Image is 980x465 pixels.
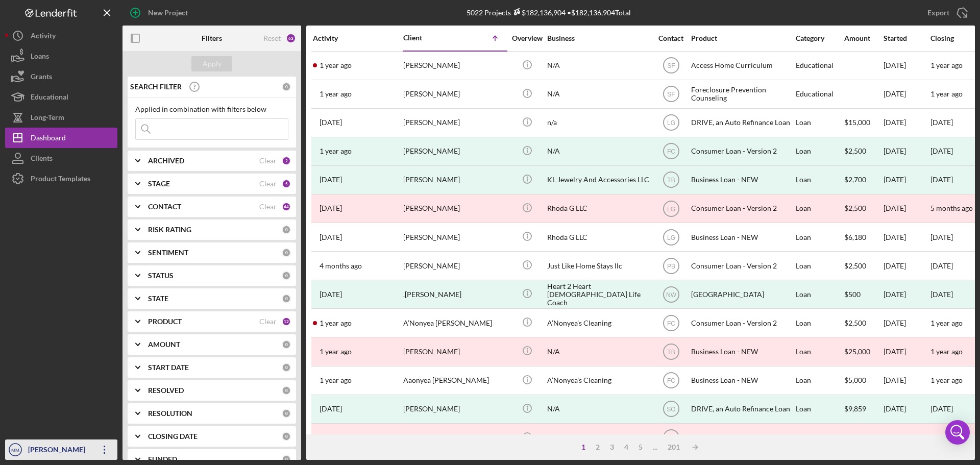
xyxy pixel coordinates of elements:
b: PRODUCT [148,317,182,326]
div: A’Nonyea’s Cleaning [547,367,649,394]
b: STATE [148,295,168,303]
time: 2022-07-25 20:08 [320,290,342,299]
div: [PERSON_NAME] [403,166,505,193]
text: LG [667,234,675,241]
div: Loan [796,224,843,251]
time: 2 weeks [930,433,955,442]
div: $2,500 [844,195,883,222]
b: RISK RATING [148,226,191,234]
text: TB [667,177,675,184]
div: Loans [31,46,49,69]
div: $35,000 [844,424,883,451]
div: [PERSON_NAME] [403,52,505,79]
div: Educational [796,52,843,79]
div: Clients [31,148,53,171]
div: .[PERSON_NAME] [403,281,505,308]
div: 12 [282,317,291,326]
button: Clients [5,148,117,168]
time: 2024-01-12 23:07 [320,118,342,127]
b: AMOUNT [148,340,180,349]
div: Grants [31,66,52,89]
button: Dashboard [5,128,117,148]
div: Activity [313,34,402,42]
div: Loan [796,138,843,165]
div: Applied in combination with filters below [135,105,288,113]
text: SF [667,62,675,69]
b: STATUS [148,272,174,280]
div: Business Loan - NEW [691,424,793,451]
div: 0 [282,363,291,372]
a: Long-Term [5,107,117,128]
b: Filters [202,34,222,42]
time: 2024-05-22 15:13 [320,147,352,155]
div: 0 [282,294,291,303]
text: FC [667,320,675,327]
div: Educational [796,81,843,108]
div: Loan [796,195,843,222]
div: 0 [282,82,291,91]
b: RESOLVED [148,386,184,395]
div: [DATE] [884,281,929,308]
time: 1 year ago [930,319,963,327]
div: [DATE] [884,424,929,451]
time: 2025-08-13 21:25 [320,433,357,442]
div: [PERSON_NAME] [403,396,505,423]
div: [DATE] [884,309,929,336]
div: [DATE] [930,176,953,184]
time: 2024-03-19 04:58 [320,348,352,356]
button: Grants [5,66,117,87]
div: Export [927,3,949,23]
b: CLOSING DATE [148,432,198,440]
div: Educational [31,87,68,110]
b: START DATE [148,363,189,372]
div: [DATE] [884,138,929,165]
div: Started [884,34,929,42]
div: Aaonyea [PERSON_NAME] [403,367,505,394]
text: SO [667,406,675,413]
b: FUNDED [148,455,177,463]
div: Loan [796,367,843,394]
div: Clear [259,180,277,188]
span: $15,000 [844,118,870,127]
div: N/A [547,52,649,79]
time: 2025-02-18 20:21 [320,204,342,212]
div: Rhoda G LLC [547,195,649,222]
b: STAGE [148,180,170,188]
div: Long-Term [31,107,64,130]
time: 2024-07-13 15:23 [320,376,352,384]
b: RESOLUTION [148,409,192,418]
div: 0 [282,340,291,349]
div: Contact [652,34,690,42]
div: Access Home Curriculum [691,52,793,79]
text: NW [666,291,677,298]
div: [DATE] [930,147,953,155]
div: Category [796,34,843,42]
div: Loan [796,424,843,451]
div: [PERSON_NAME] [403,81,505,108]
time: 2024-05-14 22:32 [320,61,352,69]
button: Export [917,3,975,23]
text: FC [667,377,675,384]
div: 44 [282,202,291,211]
button: Apply [191,56,232,71]
div: N/A [547,138,649,165]
time: 2022-11-17 22:39 [320,405,342,413]
time: [DATE] [930,261,953,270]
div: 0 [282,455,291,464]
div: [DATE] [930,290,953,299]
div: 0 [282,432,291,441]
span: $2,500 [844,319,866,327]
div: $182,136,904 [511,8,566,17]
span: $5,000 [844,376,866,384]
div: Foreclosure Prevention Counseling [691,81,793,108]
div: Business Loan - NEW [691,166,793,193]
div: Rhoda G LLC [547,224,649,251]
div: 0 [282,248,291,257]
div: Loan [796,281,843,308]
text: MM [11,447,19,453]
div: [DATE] [930,405,953,413]
div: [GEOGRAPHIC_DATA] [691,281,793,308]
div: [DATE] [884,338,929,365]
div: 0 [282,271,291,280]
